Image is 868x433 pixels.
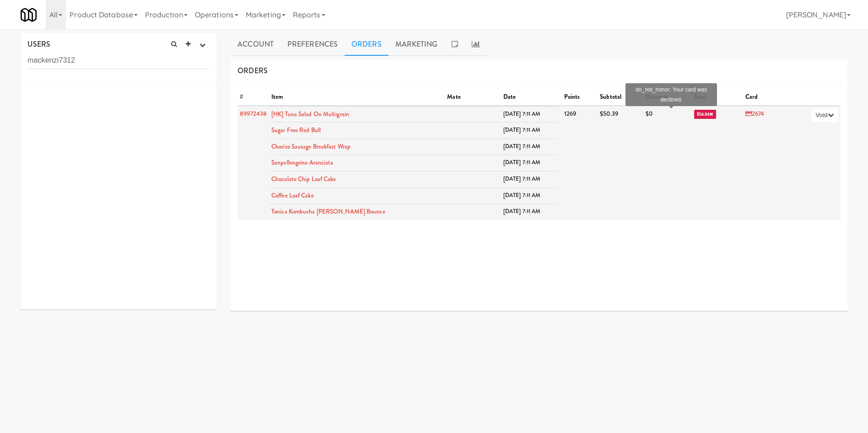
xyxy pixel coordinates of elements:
[743,89,785,106] th: Card
[345,33,388,56] a: Orders
[237,89,269,106] th: #
[501,106,557,123] td: [DATE] 7:11 AM
[280,33,345,56] a: Preferences
[562,89,598,106] th: Points
[745,109,765,118] a: 2674
[501,204,557,220] td: [DATE] 7:11 AM
[240,109,267,118] a: 89972438
[598,89,643,106] th: Subtotal
[598,106,643,220] td: $50.39
[271,158,333,167] a: Sanpellengrino Aranciata
[271,191,314,200] a: Coffee Loaf Cake
[501,155,557,171] td: [DATE] 7:11 AM
[269,89,445,105] th: Item
[27,52,210,69] input: Search user
[692,89,743,106] th: Total
[271,207,385,216] a: Tonica Kombucha [PERSON_NAME] Bounce
[271,142,350,151] a: Chorizo Sausage Breakfast Wrap
[625,83,717,106] div: do_not_honor: Your card was declined.
[445,89,501,105] th: Mate
[271,175,336,183] a: Chocolate Chip Loaf Cake
[501,171,557,188] td: [DATE] 7:11 AM
[562,106,598,220] td: 1269
[501,187,557,204] td: [DATE] 7:11 AM
[643,106,691,220] td: $0
[231,33,280,56] a: Account
[271,126,321,134] a: Sugar Free Red Bull
[237,65,268,76] span: ORDERS
[694,110,717,119] span: $56.94
[501,123,557,139] td: [DATE] 7:11 AM
[811,108,838,122] button: Void
[271,110,349,118] a: [HK] Tuna Salad on Multigrain
[501,139,557,155] td: [DATE] 7:11 AM
[27,39,51,49] span: USERS
[21,7,37,23] img: Micromart
[501,89,557,105] th: Date
[388,33,445,56] a: Marketing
